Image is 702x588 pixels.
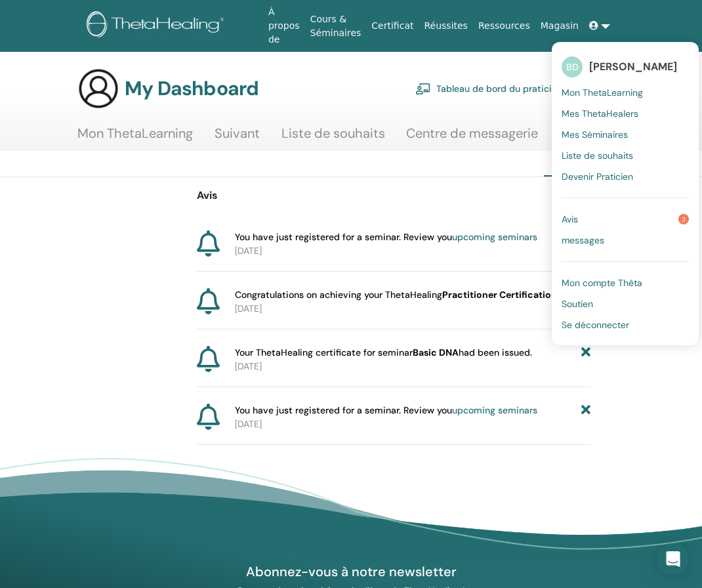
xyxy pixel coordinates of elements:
h4: Abonnez-vous à notre newsletter [199,563,503,580]
span: You have just registered for a seminar. Review you [235,230,537,244]
p: [DATE] [235,244,590,258]
span: Avis [562,213,578,225]
span: BD [562,56,583,77]
span: Mes ThetaHealers [562,108,638,119]
span: 3 [678,214,689,224]
a: Mes ThetaHealers [562,103,689,124]
p: [DATE] [235,360,590,373]
a: Soutien [562,293,689,314]
span: Mon compte Thêta [562,277,642,289]
b: Practitioner Certification [442,289,557,301]
a: Mon ThetaLearning [562,82,689,103]
span: Liste de souhaits [562,150,633,161]
img: chalkboard-teacher.svg [415,83,431,94]
a: Se déconnecter [562,314,689,335]
div: Open Intercom Messenger [657,543,689,575]
a: messages [562,230,689,251]
a: Cours & Séminaires [305,7,367,45]
span: Soutien [562,298,593,310]
a: Liste de souhaits [562,145,689,166]
a: Avis3 [562,209,689,230]
a: upcoming seminars [452,404,537,416]
span: Congratulations on achieving your ThetaHealing ! [235,288,560,302]
a: Certificat [366,14,419,38]
a: Mon ThetaLearning [77,125,193,151]
a: Liste de souhaits [281,125,385,151]
a: Suivant [215,125,260,151]
a: Magasin [535,14,584,38]
a: Ressources [473,14,535,38]
img: logo.png [87,11,229,41]
a: upcoming seminars [452,231,537,243]
b: Basic DNA [413,346,459,358]
span: You have just registered for a seminar. Review you [235,404,537,417]
a: Tableau de bord du praticien [415,74,562,103]
img: generic-user-icon.jpg [77,68,119,110]
span: Mes Séminaires [562,129,628,140]
span: messages [562,234,604,246]
p: [DATE] [235,417,590,431]
a: Centre de messagerie [406,125,538,151]
a: BD[PERSON_NAME] [562,52,689,82]
p: Avis [197,188,590,203]
span: Mon ThetaLearning [562,87,643,98]
p: [DATE] [235,302,590,316]
a: Réussites [419,14,472,38]
h3: My Dashboard [125,77,258,100]
a: Mon compte Thêta [562,272,689,293]
a: Mes Séminaires [562,124,689,145]
span: Your ThetaHealing certificate for seminar had been issued. [235,346,532,360]
span: Se déconnecter [562,319,629,331]
span: [PERSON_NAME] [589,60,677,73]
a: Devenir Praticien [562,166,689,187]
span: Devenir Praticien [562,171,633,182]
